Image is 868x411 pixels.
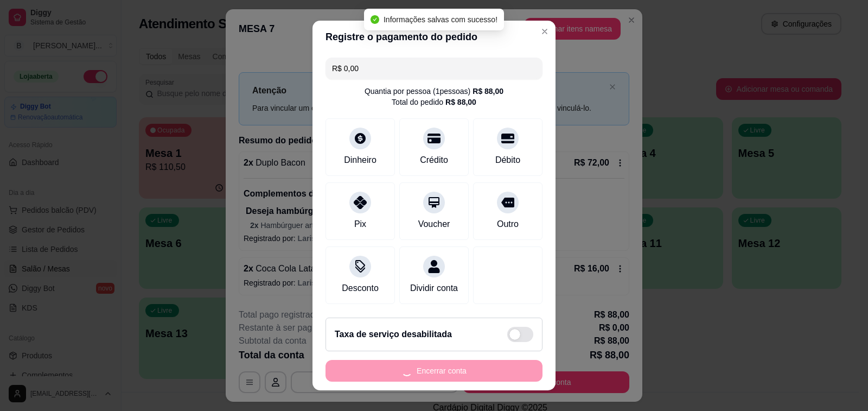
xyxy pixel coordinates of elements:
span: check-circle [371,15,379,24]
div: Desconto [342,282,379,295]
div: Total do pedido [392,97,476,108]
div: Voucher [418,218,450,231]
input: Ex.: hambúrguer de cordeiro [332,58,536,79]
div: Dinheiro [344,154,376,167]
div: Quantia por pessoa ( 1 pessoas) [365,86,503,97]
header: Registre o pagamento do pedido [312,21,556,53]
div: Dividir conta [410,282,458,295]
h2: Taxa de serviço desabilitada [335,328,452,341]
div: Pix [354,218,366,231]
div: Crédito [420,154,448,167]
div: R$ 88,00 [445,97,476,108]
div: R$ 88,00 [473,86,503,97]
button: Close [536,23,553,40]
div: Débito [495,154,520,167]
div: Outro [497,218,519,231]
span: Informações salvas com sucesso! [384,15,497,24]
